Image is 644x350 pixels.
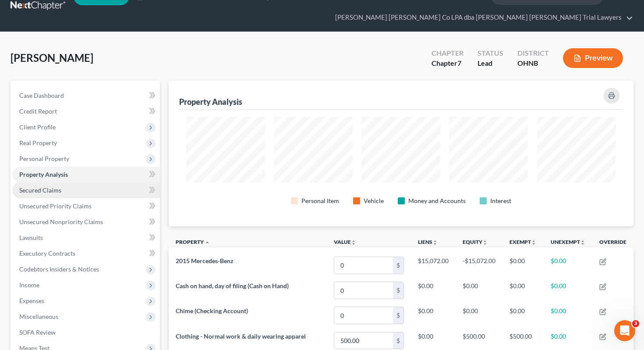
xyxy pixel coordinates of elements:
a: Valueunfold_more [334,239,356,245]
div: Chapter [432,58,464,68]
span: 7 [457,59,461,67]
a: Equityunfold_more [463,239,488,245]
div: Vehicle [364,196,384,205]
button: Preview [563,48,623,68]
i: unfold_more [482,240,488,245]
td: $0.00 [502,278,544,303]
a: Exemptunfold_more [510,239,536,245]
a: Property Analysis [12,167,160,182]
a: Unsecured Nonpriority Claims [12,214,160,230]
div: Status [478,48,503,58]
div: $ [393,332,403,349]
input: 0.00 [334,307,393,324]
span: Miscellaneous [19,313,58,320]
span: [PERSON_NAME] [11,51,93,64]
div: District [517,48,549,58]
input: 0.00 [334,282,393,299]
a: Case Dashboard [12,88,160,104]
span: Clothing - Normal work & daily wearing apparel [176,332,306,340]
span: Lawsuits [19,234,43,241]
div: $ [393,282,403,299]
a: Secured Claims [12,182,160,198]
div: Money and Accounts [408,196,466,205]
div: Personal Item [301,196,339,205]
td: $0.00 [544,278,592,303]
a: Liensunfold_more [418,239,438,245]
i: unfold_more [351,240,356,245]
span: 2015 Mercedes-Benz [176,257,234,264]
th: Override [592,233,633,253]
a: Property expand_less [176,239,210,245]
i: unfold_more [580,240,585,245]
span: Codebtors Insiders & Notices [19,265,99,273]
a: Credit Report [12,104,160,119]
span: Real Property [19,139,57,146]
div: Lead [478,58,503,68]
i: expand_less [205,240,210,245]
a: Lawsuits [12,230,160,246]
input: 0.00 [334,257,393,274]
span: Chime (Checking Account) [176,307,248,314]
a: SOFA Review [12,325,160,340]
a: [PERSON_NAME] [PERSON_NAME] Co LPA dba [PERSON_NAME] [PERSON_NAME] Trial Lawyers [331,10,633,25]
i: unfold_more [531,240,536,245]
div: OHNB [517,58,549,68]
span: Unsecured Priority Claims [19,202,92,210]
td: -$15,072.00 [456,253,502,278]
td: $15,072.00 [411,253,456,278]
td: $0.00 [411,278,456,303]
span: Client Profile [19,123,56,131]
div: $ [393,257,403,274]
td: $0.00 [456,278,502,303]
span: Unsecured Nonpriority Claims [19,218,103,225]
span: 3 [632,320,639,327]
input: 0.00 [334,332,393,349]
i: unfold_more [432,240,438,245]
div: $ [393,307,403,324]
span: Property Analysis [19,171,68,178]
span: SOFA Review [19,329,56,336]
div: Property Analysis [179,96,242,107]
td: $0.00 [544,253,592,278]
span: Income [19,281,39,289]
a: Unsecured Priority Claims [12,198,160,214]
a: Executory Contracts [12,246,160,261]
span: Executory Contracts [19,250,75,257]
td: $0.00 [456,303,502,328]
span: Credit Report [19,107,57,115]
span: Cash on hand, day of filing (Cash on Hand) [176,282,289,289]
div: Chapter [432,48,464,58]
td: $0.00 [502,253,544,278]
span: Case Dashboard [19,92,64,99]
div: Interest [490,196,511,205]
td: $0.00 [411,303,456,328]
td: $0.00 [544,303,592,328]
iframe: Intercom live chat [614,320,635,341]
span: Personal Property [19,155,69,162]
span: Expenses [19,297,44,304]
span: Secured Claims [19,186,61,194]
a: Unexemptunfold_more [551,239,585,245]
td: $0.00 [502,303,544,328]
